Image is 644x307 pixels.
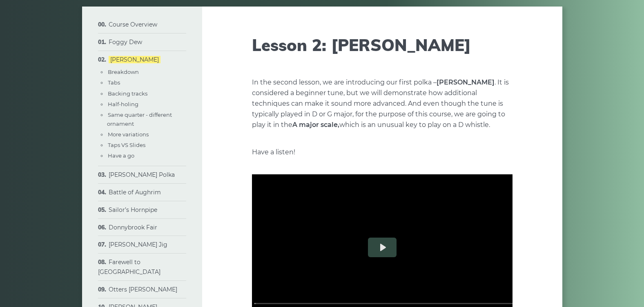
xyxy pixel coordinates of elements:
[108,79,120,86] a: Tabs
[109,21,157,28] a: Course Overview
[107,111,172,127] a: Same quarter - different ornament
[108,142,145,148] a: Taps VS Slides
[109,189,161,196] a: Battle of Aughrim
[437,78,495,86] strong: [PERSON_NAME]
[109,241,167,248] a: [PERSON_NAME] Jig
[292,121,339,129] strong: A major scale,
[98,258,160,276] a: Farewell to [GEOGRAPHIC_DATA]
[108,69,139,75] a: Breakdown
[252,35,513,55] h1: Lesson 2: [PERSON_NAME]
[252,77,513,130] p: In the second lesson, we are introducing our first polka – . It is considered a beginner tune, bu...
[109,171,175,178] a: [PERSON_NAME] Polka
[108,101,138,107] a: Half-holing
[109,206,157,214] a: Sailor’s Hornpipe
[109,286,177,293] a: Otters [PERSON_NAME]
[108,131,149,138] a: More variations
[108,152,134,159] a: Have a go
[109,38,142,46] a: Foggy Dew
[108,90,147,97] a: Backing tracks
[109,56,160,63] a: [PERSON_NAME]
[252,147,513,158] p: Have a listen!
[109,224,157,231] a: Donnybrook Fair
